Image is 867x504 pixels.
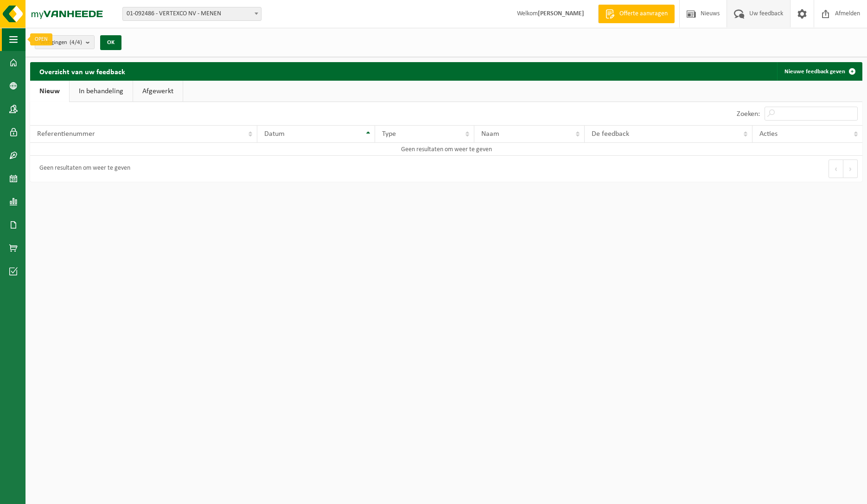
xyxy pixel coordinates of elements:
span: De feedback [592,130,629,138]
a: Nieuwe feedback geven [777,62,861,81]
span: Naam [481,130,499,138]
a: Nieuw [30,81,69,102]
strong: [PERSON_NAME] [538,10,584,17]
count: (4/4) [70,39,82,45]
button: OK [100,35,121,50]
h2: Overzicht van uw feedback [30,62,134,80]
td: Geen resultaten om weer te geven [30,143,862,156]
a: Offerte aanvragen [598,5,675,23]
button: Vestigingen(4/4) [35,35,95,49]
span: Acties [759,130,778,138]
span: Type [382,130,396,138]
span: Datum [264,130,285,138]
button: Previous [829,159,843,178]
div: Geen resultaten om weer te geven [35,160,130,177]
span: Vestigingen [40,36,82,50]
span: 01-092486 - VERTEXCO NV - MENEN [123,7,261,20]
span: Offerte aanvragen [617,9,670,19]
label: Zoeken: [737,110,760,118]
span: 01-092486 - VERTEXCO NV - MENEN [122,7,261,21]
button: Next [843,159,858,178]
a: In behandeling [70,81,133,102]
span: Referentienummer [37,130,95,138]
a: Afgewerkt [133,81,183,102]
